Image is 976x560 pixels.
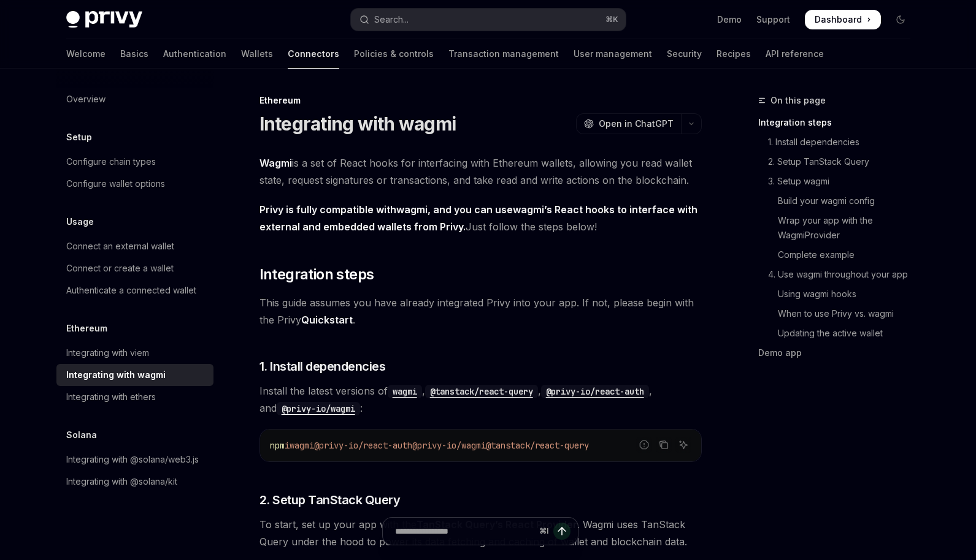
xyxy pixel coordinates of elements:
[66,11,142,28] img: dark logo
[66,452,199,467] div: Integrating with @solana/web3.js
[66,154,156,169] div: Configure chain types
[599,118,674,130] span: Open in ChatGPT
[513,203,544,216] a: wagmi
[56,88,213,110] a: Overview
[66,474,177,489] div: Integrating with @solana/kit
[241,39,273,69] a: Wallets
[259,201,702,235] span: Just follow the steps below!
[425,385,538,398] code: @tanstack/react-query
[815,13,862,26] span: Dashboard
[163,39,226,69] a: Authentication
[259,358,386,375] span: 1. Install dependencies
[56,235,213,257] a: Connect an external wallet
[758,113,920,132] a: Integration steps
[66,283,196,298] div: Authenticate a connected wallet
[395,518,534,545] input: Ask a question...
[486,440,589,451] span: @tanstack/react-query
[120,39,148,69] a: Basics
[770,93,826,108] span: On this page
[270,440,285,451] span: npm
[758,132,920,152] a: 1. Install dependencies
[758,191,920,211] a: Build your wagmi config
[56,257,213,279] a: Connect or create a wallet
[574,39,652,69] a: User management
[259,157,292,170] a: Wagmi
[758,304,920,324] a: When to use Privy vs. wagmi
[758,265,920,284] a: 4. Use wagmi throughout your app
[288,39,339,69] a: Connectors
[351,9,626,31] button: Open search
[717,13,742,26] a: Demo
[66,321,107,336] h5: Ethereum
[388,385,422,397] a: wagmi
[448,39,559,69] a: Transaction management
[66,428,97,442] h5: Solana
[66,346,149,360] div: Integrating with viem
[758,211,920,245] a: Wrap your app with the WagmiProvider
[66,368,166,382] div: Integrating with wagmi
[758,284,920,304] a: Using wagmi hooks
[541,385,649,398] code: @privy-io/react-auth
[259,203,697,233] strong: Privy is fully compatible with , and you can use ’s React hooks to interface with external and em...
[66,214,94,229] h5: Usage
[756,13,790,26] a: Support
[259,294,702,328] span: This guide assumes you have already integrated Privy into your app. If not, please begin with the...
[277,402,360,415] code: @privy-io/wagmi
[553,523,571,540] button: Send message
[56,279,213,301] a: Authenticate a connected wallet
[56,173,213,195] a: Configure wallet options
[56,342,213,364] a: Integrating with viem
[277,402,360,414] a: @privy-io/wagmi
[66,130,92,145] h5: Setup
[758,324,920,343] a: Updating the active wallet
[66,92,106,107] div: Overview
[425,385,538,397] a: @tanstack/react-query
[396,203,428,216] a: wagmi
[717,39,751,69] a: Recipes
[66,390,156,404] div: Integrating with ethers
[66,39,106,69] a: Welcome
[259,154,702,189] span: is a set of React hooks for interfacing with Ethereum wallets, allowing you read wallet state, re...
[290,440,314,451] span: wagmi
[66,261,174,276] div: Connect or create a wallet
[388,385,422,398] code: wagmi
[301,314,353,327] a: Quickstart
[576,113,681,134] button: Open in ChatGPT
[758,172,920,191] a: 3. Setup wagmi
[541,385,649,397] a: @privy-io/react-auth
[259,265,374,284] span: Integration steps
[56,448,213,471] a: Integrating with @solana/web3.js
[56,151,213,173] a: Configure chain types
[667,39,702,69] a: Security
[374,12,409,27] div: Search...
[66,176,165,191] div: Configure wallet options
[314,440,412,451] span: @privy-io/react-auth
[636,437,652,453] button: Report incorrect code
[675,437,691,453] button: Ask AI
[259,113,456,135] h1: Integrating with wagmi
[259,491,401,509] span: 2. Setup TanStack Query
[805,10,881,29] a: Dashboard
[285,440,290,451] span: i
[412,440,486,451] span: @privy-io/wagmi
[758,343,920,363] a: Demo app
[354,39,434,69] a: Policies & controls
[66,239,174,254] div: Connect an external wallet
[259,94,702,107] div: Ethereum
[766,39,824,69] a: API reference
[56,386,213,408] a: Integrating with ethers
[891,10,910,29] button: Toggle dark mode
[56,364,213,386] a: Integrating with wagmi
[56,471,213,493] a: Integrating with @solana/kit
[259,382,702,417] span: Install the latest versions of , , , and :
[758,245,920,265] a: Complete example
[605,15,618,25] span: ⌘ K
[656,437,672,453] button: Copy the contents from the code block
[758,152,920,172] a: 2. Setup TanStack Query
